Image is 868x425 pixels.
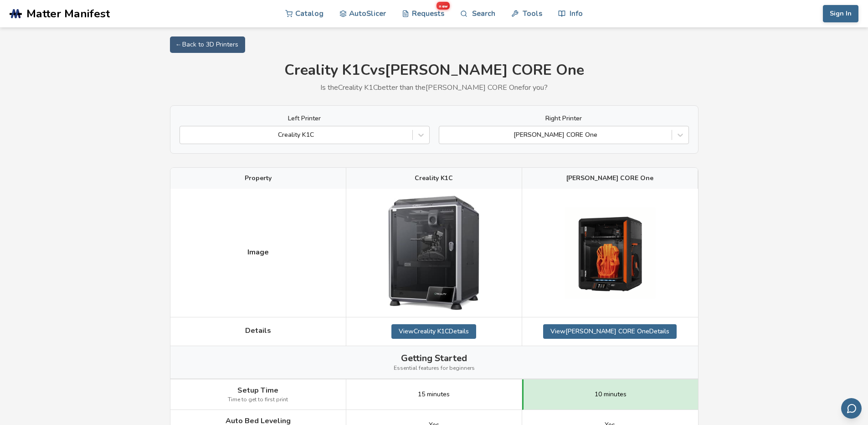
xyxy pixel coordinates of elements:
[566,175,653,182] span: [PERSON_NAME] CORE One
[394,365,475,372] span: Essential features for beginners
[170,62,699,79] h1: Creality K1C vs [PERSON_NAME] CORE One
[388,196,479,310] img: Creality K1C
[437,2,450,10] span: new
[185,131,186,139] input: Creality K1C
[245,327,271,335] span: Details
[565,207,656,299] img: Prusa CORE One
[415,175,453,182] span: Creality K1C
[237,386,278,394] span: Setup Time
[245,175,272,182] span: Property
[543,324,677,339] a: View[PERSON_NAME] CORE OneDetails
[444,131,446,139] input: [PERSON_NAME] CORE One
[228,397,288,403] span: Time to get to first print
[170,83,699,92] p: Is the Creality K1C better than the [PERSON_NAME] CORE One for you?
[391,324,476,339] a: ViewCreality K1CDetails
[418,391,450,398] span: 15 minutes
[439,115,689,122] label: Right Printer
[247,248,269,256] span: Image
[170,36,245,53] a: ← Back to 3D Printers
[26,7,110,20] span: Matter Manifest
[226,417,291,425] span: Auto Bed Leveling
[401,353,467,363] span: Getting Started
[180,115,430,122] label: Left Printer
[823,5,858,22] button: Sign In
[841,398,862,419] button: Send feedback via email
[595,391,627,398] span: 10 minutes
